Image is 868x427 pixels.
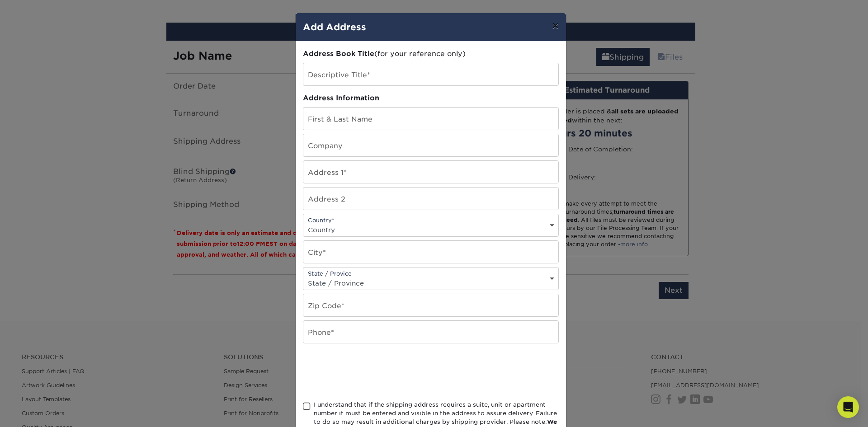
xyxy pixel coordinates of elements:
[303,20,559,34] h4: Add Address
[303,49,559,59] div: (for your reference only)
[303,93,559,103] div: Address Information
[303,49,374,58] span: Address Book Title
[837,396,859,418] div: Open Intercom Messenger
[303,354,440,389] iframe: reCAPTCHA
[545,13,566,38] button: ×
